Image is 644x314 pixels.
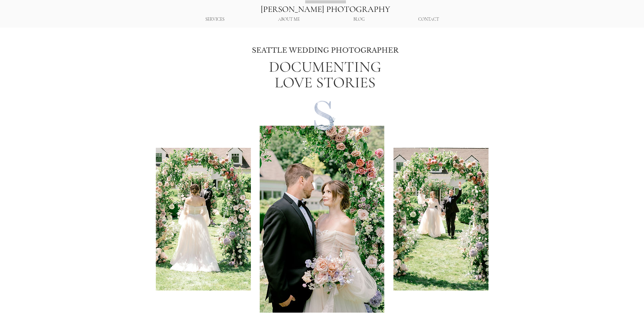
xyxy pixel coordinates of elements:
[327,14,391,25] a: BLOG
[179,14,251,25] div: SERVICES
[350,14,368,25] p: BLOG
[179,14,466,25] nav: Site
[393,148,489,291] img: Wedding ceremony
[251,14,327,25] a: ABOUT ME
[202,14,228,25] p: SERVICES
[260,126,384,313] img: Bride looking at her groom with a floral arch around them
[261,4,390,14] a: [PERSON_NAME] PHOTOGRAPHY
[391,14,466,25] a: CONTACT
[303,97,340,133] img: transparent (with name)_edited.png
[415,14,442,25] p: CONTACT
[269,57,381,92] span: DOCUMENTING LOVE STORIES
[252,46,399,54] span: SEATTLE WEDDING PHOTOGRAPHER
[156,148,251,291] img: Bride walking down the aisle
[275,14,303,25] p: ABOUT ME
